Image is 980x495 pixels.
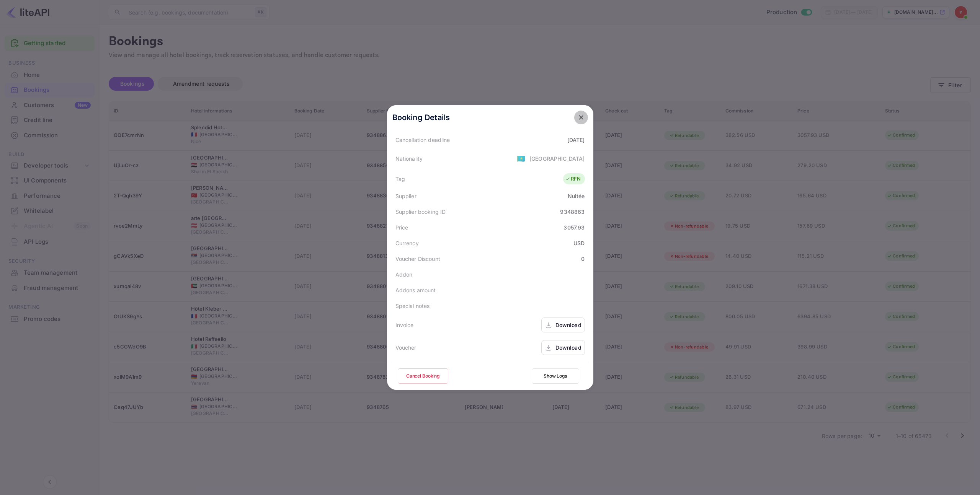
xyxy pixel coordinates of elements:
div: Nuitée [568,192,585,200]
div: 9348863 [560,208,585,216]
div: Invoice [395,321,414,329]
div: USD [573,239,585,247]
button: close [574,111,588,124]
div: Nationality [395,155,423,163]
div: Tag [395,175,405,183]
p: Booking Details [392,112,450,123]
div: Voucher Discount [395,255,440,263]
button: Show Logs [532,368,579,384]
div: Download [555,321,581,329]
div: 3057.93 [563,223,585,231]
button: Cancel Booking [398,368,448,384]
div: Addon [395,270,413,278]
div: Addons amount [395,286,436,294]
div: Currency [395,239,419,247]
div: [GEOGRAPHIC_DATA] [529,155,585,163]
div: Supplier booking ID [395,208,446,216]
div: Cancellation deadline [395,136,450,144]
div: [DATE] [567,136,585,144]
div: Price [395,223,408,231]
div: Special notes [395,302,430,310]
span: United States [517,151,526,165]
div: Supplier [395,192,416,200]
div: 0 [581,255,585,263]
div: RFN [565,175,581,183]
div: Download [555,344,581,352]
div: Voucher [395,344,416,352]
